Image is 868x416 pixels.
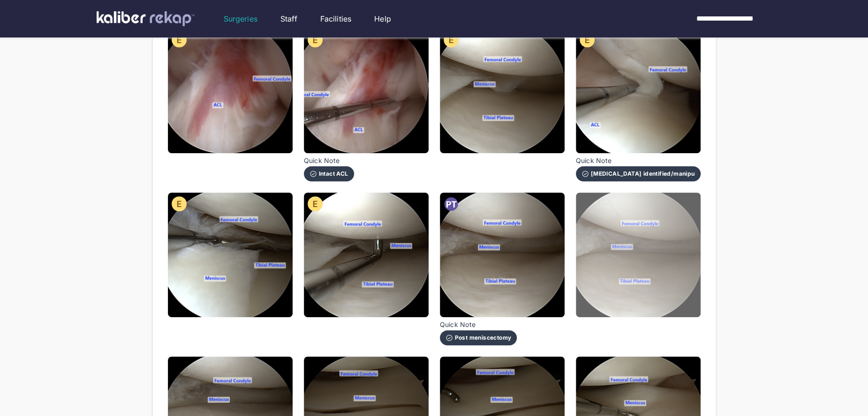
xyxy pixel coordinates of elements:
[576,157,701,164] span: Quick Note
[172,32,187,47] img: evaluation-icon.135c065c.svg
[576,29,701,153] img: Illers_Clayton_69186_KneeArthroscopy_2025-09-24-052631_Dr.LyndonGross__Still_004.jpg
[581,170,695,178] div: [MEDICAL_DATA] identified/manipulated
[304,29,429,153] img: Illers_Clayton_69186_KneeArthroscopy_2025-09-24-052631_Dr.LyndonGross__Still_002.jpg
[580,32,595,47] img: evaluation-icon.135c065c.svg
[440,29,565,153] img: Illers_Clayton_69186_KneeArthroscopy_2025-09-24-052631_Dr.LyndonGross__Still_003.jpg
[581,170,589,178] img: check-circle-outline-white.611b8afe.svg
[576,193,701,317] img: Illers_Clayton_69186_KneeArthroscopy_2025-09-24-052631_Dr.LyndonGross__Still_008.jpg
[308,32,323,47] img: evaluation-icon.135c065c.svg
[309,170,348,178] div: Intact ACL
[172,196,187,211] img: evaluation-icon.135c065c.svg
[445,334,512,342] div: Post meniscectomy
[308,196,323,211] img: evaluation-icon.135c065c.svg
[374,13,391,24] a: Help
[168,29,293,153] img: Illers_Clayton_69186_KneeArthroscopy_2025-09-24-052631_Dr.LyndonGross__Still_001.jpg
[440,321,517,328] span: Quick Note
[304,193,429,317] img: Illers_Clayton_69186_KneeArthroscopy_2025-09-24-052631_Dr.LyndonGross__Still_006.jpg
[445,334,453,342] img: check-circle-outline-white.611b8afe.svg
[97,11,195,26] img: kaliber labs logo
[320,13,352,24] a: Facilities
[304,157,354,164] span: Quick Note
[444,32,459,47] img: evaluation-icon.135c065c.svg
[168,193,293,317] img: Illers_Clayton_69186_KneeArthroscopy_2025-09-24-052631_Dr.LyndonGross__Still_005.jpg
[444,196,459,211] img: post-treatment-icon.f6304ef6.svg
[309,170,317,178] img: check-circle-outline-white.611b8afe.svg
[224,13,257,24] a: Surgeries
[280,13,297,24] a: Staff
[440,193,565,317] img: Illers_Clayton_69186_KneeArthroscopy_2025-09-24-052631_Dr.LyndonGross__Still_007.jpg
